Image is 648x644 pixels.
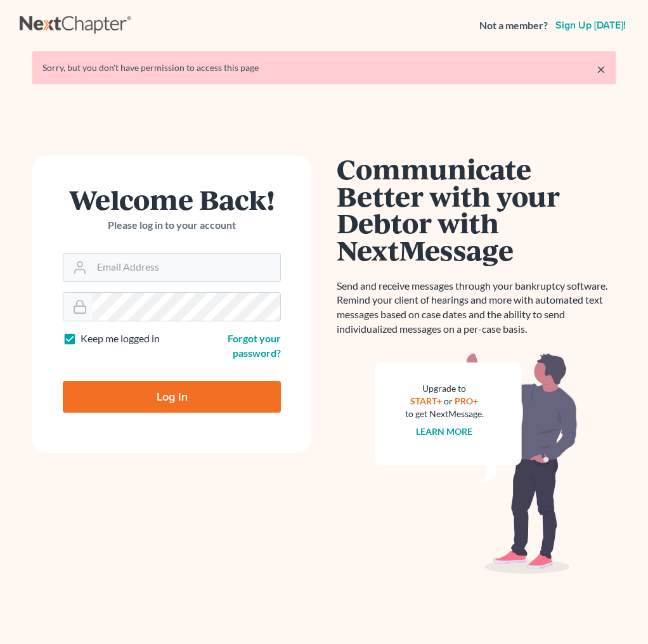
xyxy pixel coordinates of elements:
a: PRO+ [455,396,479,406]
label: Keep me logged in [81,332,160,346]
a: Sign up [DATE]! [553,20,628,30]
input: Log In [63,381,281,413]
a: × [597,61,606,77]
div: Upgrade to [405,382,484,395]
span: or [444,396,453,406]
p: Please log in to your account [63,218,281,233]
a: START+ [411,396,443,406]
input: Email Address [92,254,280,281]
a: Learn more [417,426,473,437]
h1: Welcome Back! [63,186,281,213]
img: nextmessage_bg-59042aed3d76b12b5cd301f8e5b87938c9018125f34e5fa2b7a6b67550977c72.svg [375,352,578,574]
h1: Communicate Better with your Debtor with NextMessage [337,155,616,264]
div: Sorry, but you don't have permission to access this page [42,61,606,74]
div: to get NextMessage. [405,408,484,420]
a: Forgot your password? [228,332,281,359]
p: Send and receive messages through your bankruptcy software. Remind your client of hearings and mo... [337,279,616,337]
strong: Not a member? [479,18,548,33]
